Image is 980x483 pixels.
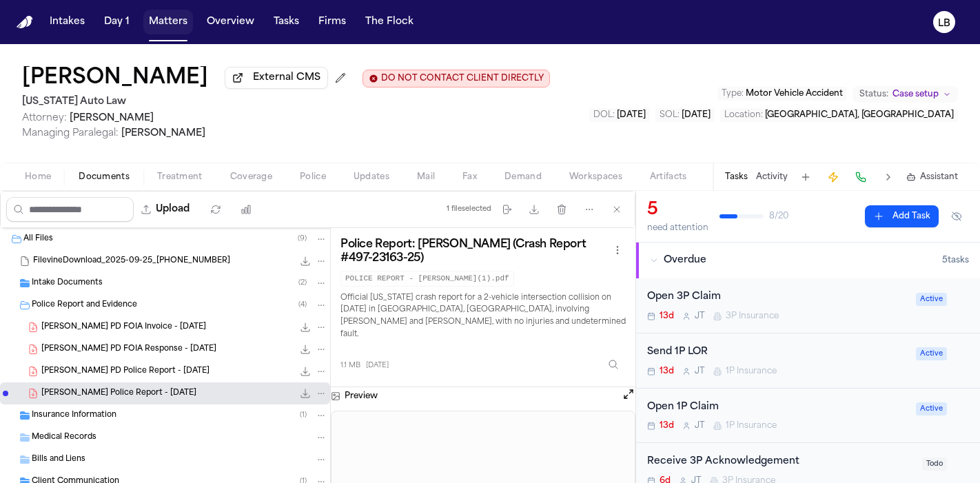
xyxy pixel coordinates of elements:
[746,90,843,98] span: Motor Vehicle Accident
[865,205,939,227] button: Add Task
[660,311,674,322] span: 13d
[942,255,969,266] span: 5 task s
[300,172,326,183] span: Police
[660,420,674,431] span: 13d
[726,311,779,322] span: 3P Insurance
[589,108,650,122] button: Edit DOL: 2025-09-06
[268,10,305,34] button: Tasks
[796,167,815,187] button: Add Task
[22,113,67,123] span: Attorney:
[906,172,958,183] button: Assistant
[360,10,419,34] button: The Flock
[722,90,744,98] span: Type :
[660,111,680,119] span: SOL :
[824,167,843,187] button: Create Immediate Task
[70,113,154,123] span: [PERSON_NAME]
[622,387,635,401] button: Open preview
[298,235,307,243] span: ( 9 )
[650,172,687,183] span: Artifacts
[916,293,947,306] span: Active
[726,420,777,431] span: 1P Insurance
[41,322,206,333] span: [PERSON_NAME] PD FOIA Invoice - [DATE]
[756,172,788,183] button: Activity
[695,420,705,431] span: J T
[660,366,674,377] span: 13d
[340,238,609,265] h3: Police Report: [PERSON_NAME] (Crash Report #497-23163-25)
[22,94,550,110] h2: [US_STATE] Auto Law
[695,366,705,377] span: J T
[298,387,312,400] button: Download D. Lewis - Jackson Police Report - 9.6.25
[851,167,870,187] button: Make a Call
[647,199,708,221] div: 5
[859,89,888,100] span: Status:
[682,111,711,119] span: [DATE]
[695,311,705,322] span: J T
[340,360,360,371] span: 1.1 MB
[298,279,307,287] span: ( 2 )
[462,172,477,183] span: Fax
[622,387,635,405] button: Open preview
[22,66,208,91] button: Edit matter name
[41,366,210,378] span: [PERSON_NAME] PD Police Report - [DATE]
[725,172,748,183] button: Tasks
[25,172,51,183] span: Home
[664,254,706,267] span: Overdue
[447,205,491,214] div: 1 file selected
[655,108,715,122] button: Edit SOL: 2028-09-06
[916,347,947,360] span: Active
[32,410,116,422] span: Insurance Information
[354,172,389,183] span: Updates
[920,172,958,183] span: Assistant
[33,256,230,267] span: FilevineDownload_2025-09-25_[PHONE_NUMBER]
[944,205,969,227] button: Hide completed tasks (⌘⇧H)
[41,388,196,400] span: [PERSON_NAME] Police Report - [DATE]
[17,16,33,29] img: Finch Logo
[892,89,939,100] span: Case setup
[22,128,119,138] span: Managing Paralegal:
[381,73,544,84] span: DO NOT CONTACT CLIENT DIRECTLY
[647,400,908,415] div: Open 1P Claim
[79,172,130,183] span: Documents
[647,223,708,234] div: need attention
[201,10,260,34] button: Overview
[230,172,272,183] span: Coverage
[853,86,958,103] button: Change status from Case setup
[340,292,626,342] p: Official [US_STATE] crash report for a 2-vehicle intersection collision on [DATE] in [GEOGRAPHIC_...
[636,278,980,333] div: Open task: Open 3P Claim
[157,172,203,183] span: Treatment
[298,301,307,309] span: ( 4 )
[724,111,763,119] span: Location :
[143,10,193,34] button: Matters
[313,10,351,34] button: Firms
[32,278,103,289] span: Intake Documents
[32,432,96,444] span: Medical Records
[726,366,777,377] span: 1P Insurance
[601,352,626,377] button: Inspect
[44,10,90,34] button: Intakes
[298,342,312,356] button: Download D. Lewis - Jackson PD FOIA Response - 9.24.25
[569,172,622,183] span: Workspaces
[363,70,550,88] button: Edit client contact restriction
[647,345,908,360] div: Send 1P LOR
[504,172,542,183] span: Demand
[41,344,216,356] span: [PERSON_NAME] PD FOIA Response - [DATE]
[99,10,135,34] button: Day 1
[617,111,646,119] span: [DATE]
[298,320,312,334] button: Download D. Lewis - Jackson PD FOIA Invoice - 9.24.25
[32,300,137,311] span: Police Report and Evidence
[134,197,198,222] button: Upload
[253,71,320,85] span: External CMS
[22,66,208,91] h1: [PERSON_NAME]
[636,333,980,389] div: Open task: Send 1P LOR
[647,454,914,470] div: Receive 3P Acknowledgement
[121,128,205,138] span: [PERSON_NAME]
[345,391,378,402] h3: Preview
[647,289,908,305] div: Open 3P Claim
[300,411,307,419] span: ( 1 )
[23,234,53,245] span: All Files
